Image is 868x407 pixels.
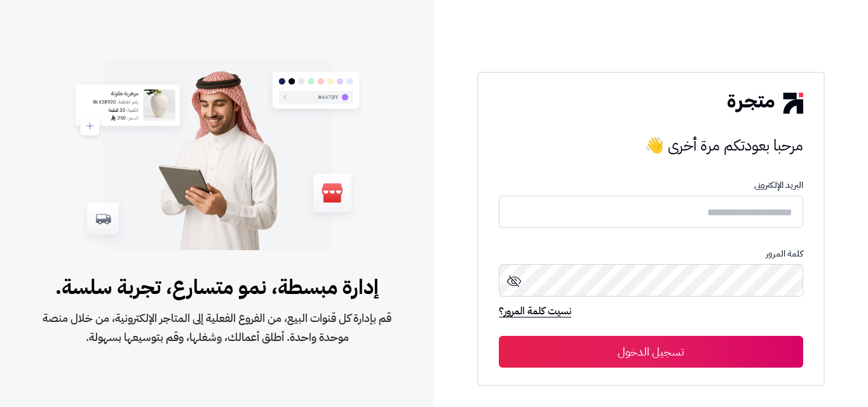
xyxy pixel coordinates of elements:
[499,133,803,158] h3: مرحبا بعودتكم مرة أخرى 👋
[499,180,803,190] p: البريد الإلكترونى
[499,336,803,368] button: تسجيل الدخول
[499,304,571,321] a: نسيت كلمة المرور؟
[499,249,803,259] p: كلمة المرور
[41,309,393,347] span: قم بإدارة كل قنوات البيع، من الفروع الفعلية إلى المتاجر الإلكترونية، من خلال منصة موحدة واحدة. أط...
[728,93,803,113] img: logo-2.png
[41,272,393,302] span: إدارة مبسطة، نمو متسارع، تجربة سلسة.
